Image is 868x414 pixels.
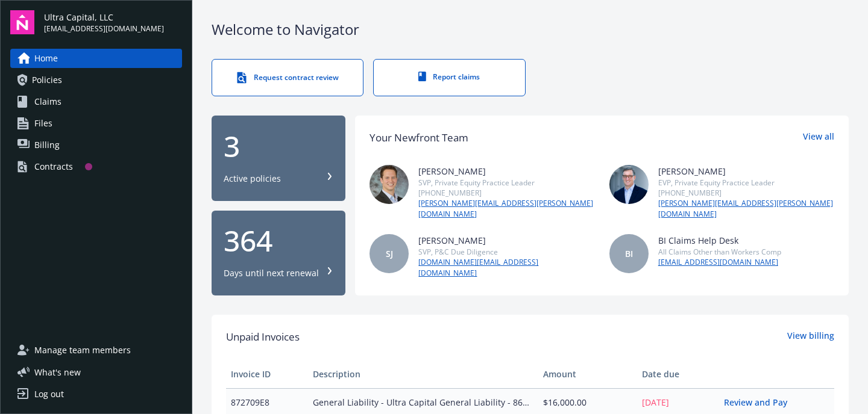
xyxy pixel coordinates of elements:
[10,10,34,34] img: navigator-logo.svg
[34,157,73,176] div: Contracts
[370,165,409,204] img: photo
[44,10,182,34] button: Ultra Capital, LLC[EMAIL_ADDRESS][DOMAIN_NAME]
[418,165,594,178] div: [PERSON_NAME]
[418,188,594,198] div: [PHONE_NUMBER]
[226,329,300,345] span: Unpaid Invoices
[34,385,64,404] div: Log out
[373,59,525,96] a: Report claims
[658,178,834,188] div: EVP, Private Equity Practice Leader
[386,247,393,260] span: SJ
[658,234,781,247] div: BI Claims Help Desk
[212,116,345,201] button: 3Active policies
[212,211,345,296] button: 364Days until next renewal
[787,329,834,345] a: View billing
[538,360,637,389] th: Amount
[10,92,182,111] a: Claims
[658,257,781,268] a: [EMAIL_ADDRESS][DOMAIN_NAME]
[803,130,834,146] a: View all
[398,72,500,82] div: Report claims
[34,92,61,111] span: Claims
[32,70,62,90] span: Policies
[418,234,594,247] div: [PERSON_NAME]
[658,188,834,198] div: [PHONE_NUMBER]
[224,267,319,279] div: Days until next renewal
[34,341,131,360] span: Manage team members
[609,165,649,204] img: photo
[224,173,281,185] div: Active policies
[34,49,58,68] span: Home
[10,114,182,133] a: Files
[10,366,100,378] button: What's new
[658,165,834,178] div: [PERSON_NAME]
[625,247,633,260] span: BI
[10,341,182,360] a: Manage team members
[418,178,594,188] div: SVP, Private Equity Practice Leader
[226,360,308,389] th: Invoice ID
[724,397,797,408] a: Review and Pay
[34,114,52,133] span: Files
[308,360,538,389] th: Description
[10,49,182,68] a: Home
[313,396,533,409] span: General Liability - Ultra Capital General Liability - 86868699
[44,11,164,23] span: Ultra Capital, LLC
[34,366,81,378] span: What ' s new
[658,247,781,257] div: All Claims Other than Workers Comp
[418,198,594,220] a: [PERSON_NAME][EMAIL_ADDRESS][PERSON_NAME][DOMAIN_NAME]
[224,226,333,255] div: 364
[44,23,164,34] span: [EMAIL_ADDRESS][DOMAIN_NAME]
[418,257,594,279] a: [DOMAIN_NAME][EMAIL_ADDRESS][DOMAIN_NAME]
[212,19,849,40] div: Welcome to Navigator
[236,72,339,84] div: Request contract review
[418,247,594,257] div: SVP, P&C Due Diligence
[10,157,182,176] a: Contracts
[370,130,468,146] div: Your Newfront Team
[637,360,719,389] th: Date due
[10,70,182,90] a: Policies
[34,135,60,155] span: Billing
[224,132,333,161] div: 3
[658,198,834,220] a: [PERSON_NAME][EMAIL_ADDRESS][PERSON_NAME][DOMAIN_NAME]
[212,59,363,96] a: Request contract review
[10,135,182,155] a: Billing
